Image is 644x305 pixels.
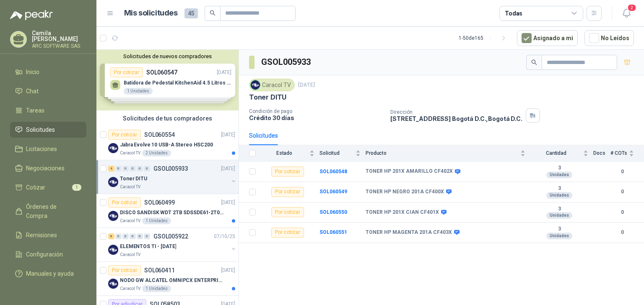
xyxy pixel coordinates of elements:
a: Licitaciones [10,141,86,157]
p: SOL060554 [144,132,175,138]
span: search [210,10,216,16]
div: 0 [115,166,122,172]
th: Estado [261,145,319,161]
div: 0 [122,233,129,239]
p: Caracol TV [120,150,140,156]
span: 1 [72,184,81,191]
b: 3 [530,165,588,172]
div: Unidades [546,172,572,178]
div: Por cotizar [271,228,304,238]
a: Remisiones [10,227,86,243]
p: SOL060411 [144,267,175,273]
a: Cotizar1 [10,179,86,195]
p: [DATE] [221,267,235,274]
div: Solicitudes [249,131,278,140]
p: [STREET_ADDRESS] Bogotá D.C. , Bogotá D.C. [390,115,522,122]
span: Producto [366,150,519,156]
span: Cantidad [530,150,582,156]
b: TONER HP MAGENTA 201A CF403X [366,229,452,236]
div: 0 [115,233,122,239]
div: 4 [108,166,114,172]
a: Por cotizarSOL060499[DATE] Company LogoDISCO SANDISK WDT 2TB SDSSDE61-2T00-G25Caracol TV1 Unidades [96,194,239,228]
a: 6 0 0 0 0 0 GSOL00592207/10/25 Company LogoELEMENTOS TI - [DATE]Caracol TV [108,231,237,258]
p: ARC SOFTWARE SAS [32,44,86,49]
a: Por cotizarSOL060554[DATE] Company LogoJabra Evolve 10 USB-A Stereo HSC200Caracol TV2 Unidades [96,126,239,160]
a: Manuales y ayuda [10,266,86,282]
div: 0 [130,166,136,172]
b: 0 [610,208,634,216]
div: Por cotizar [108,265,141,275]
p: Camila [PERSON_NAME] [32,30,86,42]
span: 45 [184,8,198,18]
b: TONER HP 201X AMARILLO CF402X [366,168,453,175]
img: Company Logo [108,177,118,187]
div: Por cotizar [271,207,304,217]
p: Toner DITU [120,175,147,183]
a: Órdenes de Compra [10,199,86,224]
span: Órdenes de Compra [26,202,78,220]
div: Por cotizar [108,130,141,140]
p: Jabra Evolve 10 USB-A Stereo HSC200 [120,141,213,149]
b: 0 [610,168,634,176]
div: 0 [144,233,150,239]
b: TONER HP NEGRO 201A CF400X [366,189,444,195]
img: Company Logo [108,245,118,255]
div: 0 [137,233,143,239]
th: Solicitud [319,145,366,161]
p: 07/10/25 [214,233,235,241]
p: [DATE] [298,81,315,89]
b: SOL060548 [319,169,347,174]
div: Unidades [546,233,572,239]
span: Remisiones [26,231,57,240]
div: Unidades [546,212,572,219]
span: Licitaciones [26,144,57,154]
span: Inicio [26,67,39,77]
a: Chat [10,83,86,99]
img: Company Logo [108,211,118,221]
p: SOL060499 [144,200,175,205]
p: Condición de pago [249,108,384,114]
div: 1 Unidades [142,285,171,292]
b: 3 [530,185,588,192]
a: Tareas [10,103,86,118]
div: 6 [108,233,114,239]
span: Configuración [26,250,63,259]
h3: GSOL005933 [261,56,312,69]
b: SOL060549 [319,189,347,195]
span: Cotizar [26,183,45,192]
a: Por cotizarSOL060411[DATE] Company LogoNODO GW ALCATEL OMNIPCX ENTERPRISE SIPCaracol TV1 Unidades [96,262,239,296]
p: ELEMENTOS TI - [DATE] [120,243,176,251]
p: Toner DITU [249,93,286,102]
p: [DATE] [221,131,235,139]
p: Caracol TV [120,285,140,292]
div: Caracol TV [249,79,295,91]
img: Company Logo [251,80,260,90]
b: TONER HP 201X CIAN CF401X [366,209,439,216]
div: Por cotizar [271,167,304,177]
button: Solicitudes de nuevos compradores [100,53,235,59]
a: Negociaciones [10,160,86,176]
div: Solicitudes de tus compradores [96,110,239,126]
div: Unidades [546,192,572,199]
div: 0 [130,233,136,239]
img: Company Logo [108,279,118,289]
th: Cantidad [530,145,593,161]
div: 0 [137,166,143,172]
p: DISCO SANDISK WDT 2TB SDSSDE61-2T00-G25 [120,209,224,217]
b: SOL060551 [319,229,347,235]
div: 0 [122,166,129,172]
a: SOL060550 [319,209,347,215]
span: Tareas [26,106,44,115]
div: 0 [144,166,150,172]
p: Caracol TV [120,218,140,224]
span: search [531,59,537,65]
div: Por cotizar [108,197,141,208]
p: GSOL005933 [153,166,188,172]
a: Inicio [10,64,86,80]
p: [DATE] [221,199,235,207]
div: 1 Unidades [142,218,171,224]
div: 1 - 50 de 165 [459,31,510,45]
span: Solicitud [319,150,354,156]
b: 0 [610,228,634,236]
